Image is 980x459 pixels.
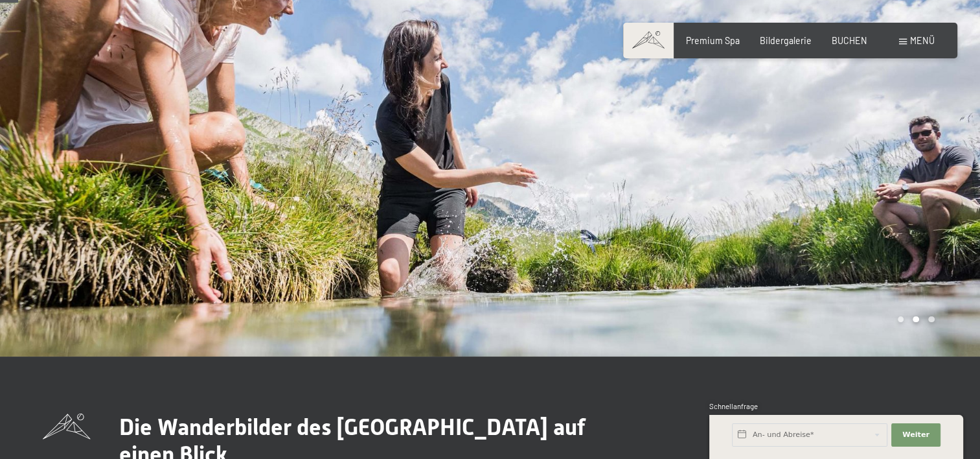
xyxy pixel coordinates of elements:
[709,402,758,410] span: Schnellanfrage
[910,35,935,46] span: Menü
[898,316,904,323] div: Carousel Page 1
[891,423,940,447] button: Weiter
[902,430,929,440] span: Weiter
[928,316,935,323] div: Carousel Page 3
[913,316,919,323] div: Carousel Page 2 (Current Slide)
[832,35,867,46] a: BUCHEN
[760,35,812,46] a: Bildergalerie
[686,35,740,46] a: Premium Spa
[893,316,935,323] div: Carousel Pagination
